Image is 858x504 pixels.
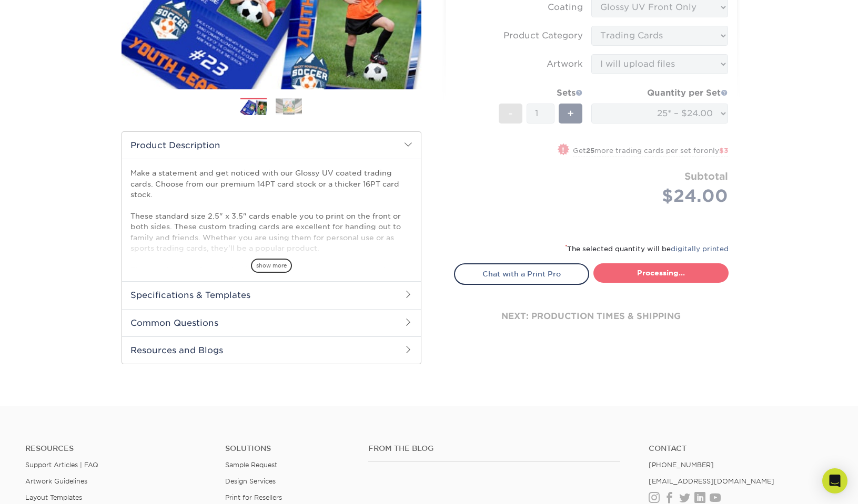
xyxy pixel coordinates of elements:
[649,477,774,485] a: [EMAIL_ADDRESS][DOMAIN_NAME]
[225,444,352,453] h4: Solutions
[368,444,620,453] h4: From the Blog
[276,98,302,115] img: Trading Cards 02
[251,259,292,273] span: show more
[822,468,847,493] div: Open Intercom Messenger
[122,336,421,364] h2: Resources and Blogs
[122,309,421,336] h2: Common Questions
[649,461,714,469] a: [PHONE_NUMBER]
[225,477,276,485] a: Design Services
[25,461,98,469] a: Support Articles | FAQ
[225,461,277,469] a: Sample Request
[122,281,421,308] h2: Specifications & Templates
[649,444,833,453] a: Contact
[671,245,729,253] a: digitally printed
[122,132,421,159] h2: Product Description
[565,245,729,253] small: The selected quantity will be
[25,444,209,453] h4: Resources
[454,285,729,348] div: next: production times & shipping
[454,263,589,284] a: Chat with a Print Pro
[593,263,729,282] a: Processing...
[240,98,267,117] img: Trading Cards 01
[225,493,282,501] a: Print for Resellers
[130,168,412,296] p: Make a statement and get noticed with our Glossy UV coated trading cards. Choose from our premium...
